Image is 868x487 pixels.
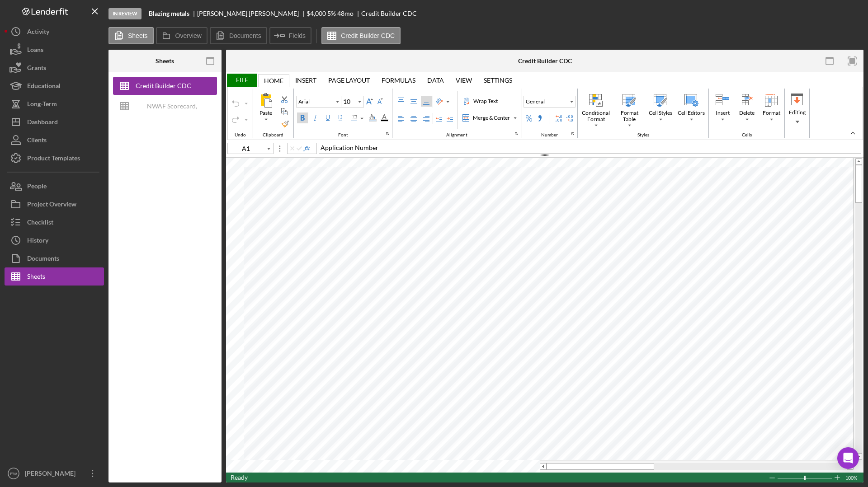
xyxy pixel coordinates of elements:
div: Border [348,113,365,124]
button: Credit Builder CDC [113,77,217,95]
div: Home [264,77,283,84]
div: 5 % [327,10,336,17]
div: Zoom level [845,473,859,482]
span: $4,000 [307,9,326,17]
div: Editing [785,91,809,127]
span: 100% [845,473,859,483]
div: Orientation [434,96,451,107]
label: Italic [310,112,321,123]
div: Font [336,132,350,138]
label: Bottom Align [421,96,432,107]
div: Clipboard [252,89,294,138]
div: Clients [27,131,47,151]
div: Merge & Center [461,113,512,123]
label: Wrap Text [461,96,500,107]
div: File [226,74,257,87]
div: Alignment [392,89,521,138]
button: Checklist [5,213,104,231]
label: Sheets [128,32,148,39]
div: Settings [478,74,518,87]
div: Zoom [804,476,806,480]
div: Decrease Font Size [375,96,386,107]
div: Sheets [27,267,45,288]
button: Clients [5,131,104,149]
div: Increase Decimal [553,113,564,124]
div: 48 mo [337,10,354,17]
div: Font [294,89,392,138]
div: Number Format [524,96,576,108]
button: Grants [5,59,104,77]
div: Grants [27,59,46,79]
div: Home [258,74,289,87]
div: Decrease Decimal [564,113,575,124]
div: Delete [737,109,756,117]
a: Dashboard [5,113,104,131]
div: Checklist [27,213,53,234]
div: [PERSON_NAME] [PERSON_NAME] [197,10,307,17]
div: Delete [735,91,759,126]
button: Overview [156,27,208,44]
div: [PERSON_NAME] [23,464,81,485]
a: Documents [5,249,104,267]
div: Merge & Center [471,114,512,122]
div: People [27,177,47,197]
div: Conditional Format [580,91,612,128]
div: indicatorNumbers [569,130,576,137]
div: Insert [289,74,322,87]
div: Cell Styles [646,91,675,126]
div: Zoom In [834,473,841,482]
label: Format Painter [280,118,291,129]
a: Project Overview [5,195,104,213]
button: Product Templates [5,149,104,167]
button: Sheets [108,27,154,44]
div: Wrap Text [472,97,500,105]
div: Credit Builder CDC [518,57,572,65]
button: Loans [5,41,104,59]
div: Clipboard [260,132,286,138]
div: Font Size [341,96,364,108]
label: Right Align [421,113,432,124]
div: Font Family [296,96,341,108]
label: Double Underline [335,112,346,123]
div: Credit Builder CDC [361,10,417,17]
div: Insert [295,77,316,84]
div: In Ready mode [231,473,248,482]
a: Sheets [5,267,104,286]
div: Format [761,109,782,117]
div: NWAF Scorecard, Financial Analysis, and Cash Flow App [136,97,208,115]
div: Zoom Out [769,473,776,483]
div: In Review [108,8,142,19]
div: Format Table [613,109,645,123]
div: Increase Font Size [364,96,375,107]
button: Long-Term [5,95,104,113]
div: Documents [27,249,59,270]
label: Documents [229,32,261,39]
div: Format [759,91,783,126]
button: People [5,177,104,195]
div: Cells [709,89,785,138]
div: Long-Term [27,95,57,115]
div: Undo [228,89,252,138]
div: Increase Indent [444,113,455,124]
div: Sheets [156,57,174,65]
div: Undo [232,132,248,138]
div: Number [539,132,560,138]
button: History [5,231,104,249]
div: Formulas [376,74,421,87]
span: Application Number [321,144,378,151]
div: Editing [787,108,807,117]
div: Cell Styles [647,109,674,117]
button: Credit Builder CDC [321,27,401,44]
button: Documents [210,27,267,44]
div: View [456,77,472,84]
a: Activity [5,23,104,41]
div: Cells [740,132,754,138]
button: NWAF Scorecard, Financial Analysis, and Cash Flow App [113,97,217,115]
div: Formulas [382,77,415,84]
label: Underline [322,112,333,123]
div: Insert [714,109,731,117]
